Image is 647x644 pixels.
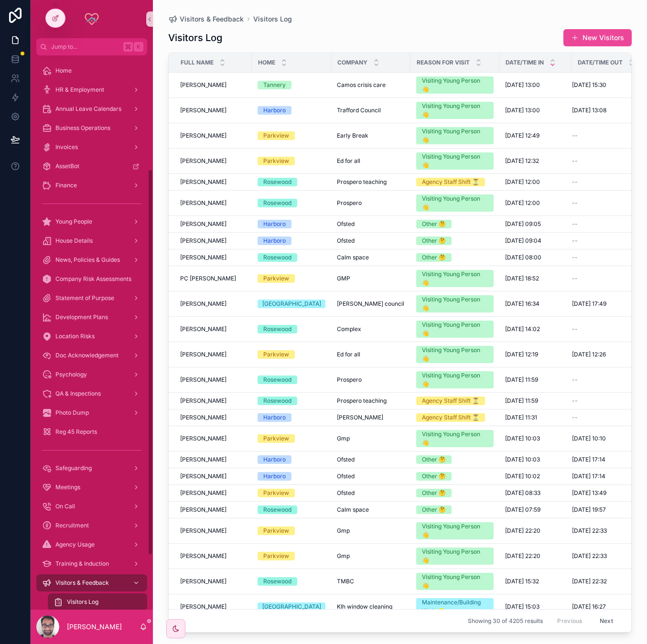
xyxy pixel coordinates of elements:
a: [PERSON_NAME] [180,506,246,514]
span: Annual Leave Calendars [55,105,121,113]
a: Business Operations [36,119,147,137]
a: Invoices [36,139,147,156]
div: Parkview [263,489,289,497]
span: Prospero [337,376,362,384]
span: Home [55,67,72,75]
span: Trafford Council [337,107,381,114]
span: [DATE] 12:00 [505,178,540,186]
a: -- [572,414,642,421]
a: -- [572,157,642,165]
a: Complex [337,325,405,333]
a: [PERSON_NAME] [180,220,246,228]
a: Visitors & Feedback [168,14,244,24]
a: Rosewood [258,325,325,333]
span: Doc Acknowledgement [55,352,119,359]
span: QA & Inspections [55,390,101,397]
span: -- [572,132,578,140]
span: [PERSON_NAME] [180,107,226,114]
a: [PERSON_NAME] [180,157,246,165]
span: [PERSON_NAME] [180,397,226,405]
div: Agency Staff Shift ⏳ [422,397,479,405]
div: Parkview [263,157,289,165]
a: [PERSON_NAME] [180,132,246,140]
a: Ed for all [337,157,405,165]
a: AssetBot [36,158,147,175]
a: Parkview [258,131,325,140]
span: Jump to... [51,43,119,51]
span: [PERSON_NAME] [337,414,383,421]
a: Visiting Young Person 👋 [416,194,494,212]
span: Calm space [337,254,369,261]
a: -- [572,275,642,282]
span: [PERSON_NAME] [180,414,226,421]
span: [PERSON_NAME] [180,351,226,358]
a: Other 🤔 [416,489,494,497]
a: Parkview [258,434,325,443]
span: Prospero [337,199,362,207]
a: [DATE] 17:49 [572,300,642,308]
span: K [135,43,142,51]
span: Reg 45 Reports [55,428,97,436]
span: -- [572,376,578,384]
a: Calm space [337,254,405,261]
a: HR & Employment [36,81,147,98]
span: [DATE] 17:14 [572,456,605,463]
a: Finance [36,177,147,194]
span: [DATE] 12:19 [505,351,538,358]
span: [DATE] 13:00 [505,107,540,114]
a: -- [572,237,642,245]
a: [PERSON_NAME] [180,489,246,497]
span: [DATE] 10:02 [505,472,540,480]
a: Visiting Young Person 👋 [416,102,494,119]
div: Other 🤔 [422,236,446,245]
a: Rosewood [258,505,325,514]
a: [PERSON_NAME] [180,81,246,89]
span: [DATE] 09:04 [505,237,541,245]
div: Visiting Young Person 👋 [422,152,488,170]
span: [DATE] 12:00 [505,199,540,207]
a: [PERSON_NAME] [180,414,246,421]
span: [PERSON_NAME] [180,220,226,228]
a: [DATE] 10:10 [572,435,642,442]
a: -- [572,178,642,186]
a: Agency Staff Shift ⏳ [416,178,494,186]
a: Annual Leave Calendars [36,100,147,118]
a: Psychology [36,366,147,383]
a: [DATE] 09:04 [505,237,566,245]
a: Prospero teaching [337,178,405,186]
a: [DATE] 12:19 [505,351,566,358]
a: -- [572,397,642,405]
a: [DATE] 16:34 [505,300,566,308]
a: Harboro [258,220,325,228]
div: Visiting Young Person 👋 [422,430,488,447]
div: Rosewood [263,325,291,333]
a: PC [PERSON_NAME] [180,275,246,282]
a: Prospero [337,376,405,384]
div: Agency Staff Shift ⏳ [422,178,479,186]
div: scrollable content [31,55,153,610]
span: [PERSON_NAME] [180,199,226,207]
a: Ofsted [337,456,405,463]
a: [DATE] 10:03 [505,456,566,463]
span: -- [572,275,578,282]
span: News, Policies & Guides [55,256,120,264]
span: Young People [55,218,92,225]
div: Visiting Young Person 👋 [422,102,488,119]
a: Harboro [258,236,325,245]
a: Visiting Young Person 👋 [416,321,494,338]
span: Psychology [55,371,87,378]
a: Visiting Young Person 👋 [416,295,494,312]
a: Early Break [337,132,405,140]
a: Visiting Young Person 👋 [416,270,494,287]
a: Doc Acknowledgement [36,347,147,364]
a: [PERSON_NAME] [180,237,246,245]
span: [DATE] 12:32 [505,157,539,165]
span: -- [572,178,578,186]
a: Other 🤔 [416,253,494,262]
span: [PERSON_NAME] [180,489,226,497]
span: GMP [337,275,350,282]
span: [PERSON_NAME] [180,178,226,186]
a: -- [572,220,642,228]
span: -- [572,414,578,421]
a: [GEOGRAPHIC_DATA] [258,300,325,308]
